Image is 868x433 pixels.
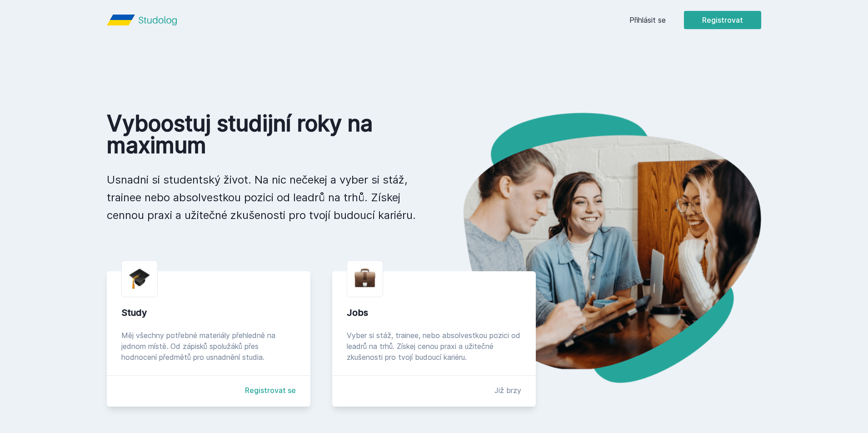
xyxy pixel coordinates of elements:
div: Vyber si stáž, trainee, nebo absolvestkou pozici od leadrů na trhů. Získej cenou praxi a užitečné... [347,330,521,363]
div: Study [121,306,296,319]
img: briefcase.png [354,266,375,289]
a: Registrovat se [245,385,296,396]
div: Měj všechny potřebné materiály přehledně na jednom místě. Od zápisků spolužáků přes hodnocení pře... [121,330,296,363]
p: Usnadni si studentský život. Na nic nečekej a vyber si stáž, trainee nebo absolvestkou pozici od ... [107,171,419,224]
a: Přihlásit se [629,15,666,25]
img: graduation-cap.png [129,268,150,289]
div: Již brzy [494,385,521,396]
button: Registrovat [684,11,761,29]
div: Jobs [347,306,521,319]
img: hero.png [434,113,761,383]
h1: Vyboostuj studijní roky na maximum [107,113,419,156]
